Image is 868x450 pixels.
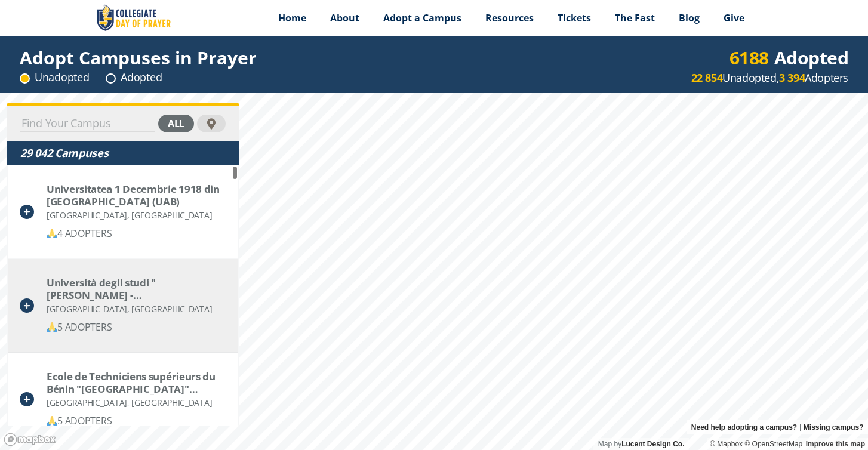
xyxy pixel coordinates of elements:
a: Home [266,3,318,33]
a: Adopt a Campus [371,3,473,33]
div: 5 ADOPTERS [47,414,226,429]
img: 🙏 [47,229,57,238]
div: [GEOGRAPHIC_DATA], [GEOGRAPHIC_DATA] [47,301,226,316]
div: Adopted [730,50,849,65]
a: Give [712,3,756,33]
a: Blog [667,3,712,33]
img: 🙏 [47,416,57,426]
strong: 3 394 [779,70,805,85]
div: | [687,420,868,434]
div: Adopted [106,70,162,85]
div: 29 042 Campuses [20,146,226,161]
a: Missing campus? [804,420,864,434]
div: Unadopted, Adopters [691,70,848,85]
a: OpenStreetMap [744,440,802,448]
div: Adopt Campuses in Prayer [20,50,257,65]
div: Universitatea 1 Decembrie 1918 din Alba Iulia (UAB) [47,183,226,208]
img: 🙏 [47,322,57,332]
a: Tickets [546,3,603,33]
div: Unadopted [20,70,89,85]
a: Need help adopting a campus? [691,420,797,434]
input: Find Your Campus [20,115,155,132]
span: Blog [679,11,700,24]
div: 5 ADOPTERS [47,320,226,335]
span: Tickets [558,11,591,24]
span: The Fast [615,11,655,24]
a: About [318,3,371,33]
div: 4 ADOPTERS [47,226,226,241]
a: Mapbox [710,440,743,448]
div: Ecole de Techniciens supérieurs du Bénin "Université de La Grace" (ECO.TE.S Bénin) [47,370,226,395]
a: Mapbox logo [4,433,56,446]
strong: 22 854 [691,70,723,85]
div: [GEOGRAPHIC_DATA], [GEOGRAPHIC_DATA] [47,208,226,223]
a: The Fast [603,3,667,33]
div: [GEOGRAPHIC_DATA], [GEOGRAPHIC_DATA] [47,395,226,410]
a: Lucent Design Co. [621,440,684,448]
span: About [330,11,359,24]
span: Home [278,11,306,24]
a: Improve this map [806,440,865,448]
div: all [158,115,194,132]
div: Map by [593,438,689,450]
div: Università degli studi "Gabriele d'Annunzio" Chieti - Pescara (Ud'A) [47,276,226,301]
div: 6188 [730,50,769,65]
span: Give [724,11,744,24]
span: Resources [485,11,534,24]
a: Resources [473,3,546,33]
span: Adopt a Campus [383,11,461,24]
